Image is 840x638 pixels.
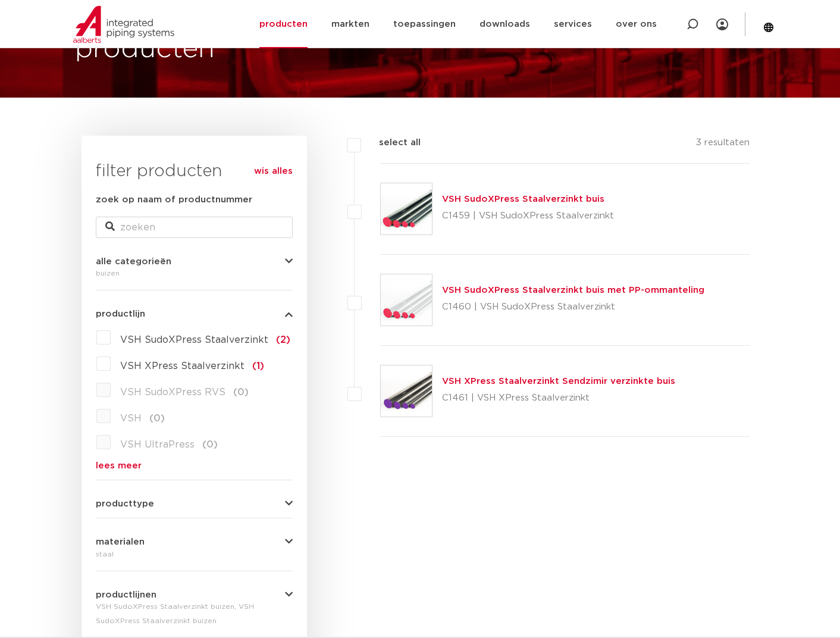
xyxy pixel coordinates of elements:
button: productlijnen [96,590,293,599]
h3: filter producten [96,159,293,183]
span: productlijn [96,309,145,318]
button: productlijn [96,309,293,318]
input: zoeken [96,217,293,238]
img: Thumbnail for VSH SudoXPress Staalverzinkt buis [381,183,432,234]
div: VSH SudoXPress Staalverzinkt buizen, VSH SudoXPress Staalverzinkt buizen [96,599,293,628]
span: productlijnen [96,590,156,599]
span: VSH SudoXPress Staalverzinkt [120,335,268,345]
span: (1) [252,361,264,371]
button: producttype [96,499,293,508]
span: (0) [149,414,165,423]
a: VSH SudoXPress Staalverzinkt buis [442,195,604,204]
a: wis alles [254,164,293,179]
span: VSH [120,414,142,423]
span: VSH XPress Staalverzinkt [120,361,245,371]
span: (0) [233,387,249,397]
span: producttype [96,499,154,508]
p: 3 resultaten [696,136,750,154]
p: C1460 | VSH SudoXPress Staalverzinkt [442,298,704,317]
p: C1461 | VSH XPress Staalverzinkt [442,389,675,408]
span: (2) [276,335,290,345]
span: (0) [202,440,218,449]
div: buizen [96,266,293,280]
p: C1459 | VSH SudoXPress Staalverzinkt [442,207,614,226]
div: staal [96,547,293,561]
button: materialen [96,537,293,546]
button: alle categorieën [96,257,293,266]
a: lees meer [96,461,293,470]
a: VSH XPress Staalverzinkt Sendzimir verzinkte buis [442,377,675,386]
label: zoek op naam of productnummer [96,193,252,207]
span: VSH SudoXPress RVS [120,387,225,397]
a: VSH SudoXPress Staalverzinkt buis met PP-ommanteling [442,286,704,295]
img: Thumbnail for VSH XPress Staalverzinkt Sendzimir verzinkte buis [381,365,432,417]
label: select all [361,136,421,150]
span: VSH UltraPress [120,440,195,449]
h1: producten [75,30,215,68]
span: materialen [96,537,145,546]
img: Thumbnail for VSH SudoXPress Staalverzinkt buis met PP-ommanteling [381,274,432,326]
span: alle categorieën [96,257,171,266]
